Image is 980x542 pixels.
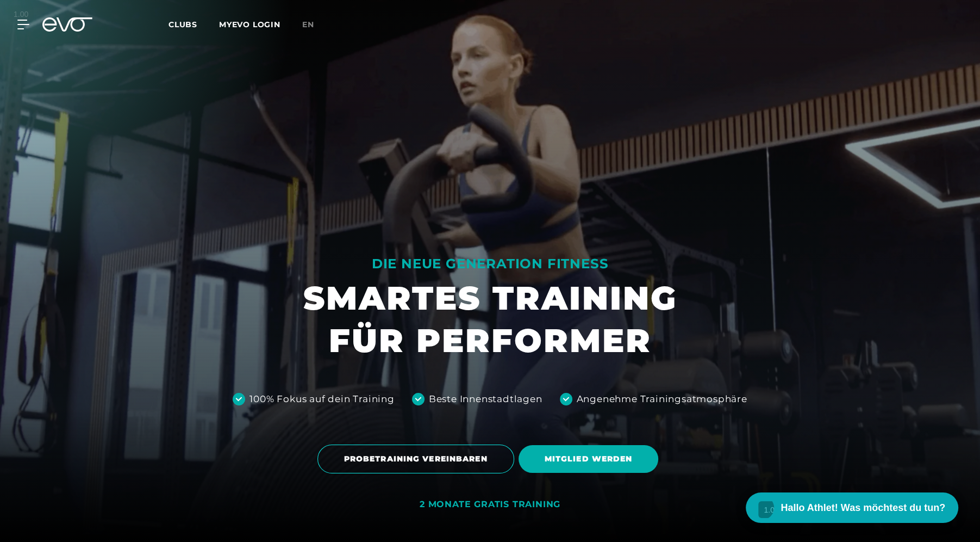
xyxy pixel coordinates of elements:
div: 100% Fokus auf dein Training [249,392,394,406]
a: PROBETRAINING VEREINBAREN [317,436,519,482]
h1: SMARTES TRAINING FÜR PERFORMER [303,277,677,362]
div: 2 MONATE GRATIS TRAINING [420,499,560,510]
a: Clubs [168,19,219,29]
div: Beste Innenstadtlagen [429,392,542,406]
a: MITGLIED WERDEN [519,437,663,481]
div: Angenehme Trainingsatmosphäre [577,392,747,406]
span: PROBETRAINING VEREINBAREN [344,453,488,465]
span: MITGLIED WERDEN [545,453,633,465]
span: Clubs [168,20,197,29]
span: Hallo Athlet! Was möchtest du tun? [781,501,945,515]
a: en [302,19,327,31]
a: MYEVO LOGIN [219,20,280,29]
div: DIE NEUE GENERATION FITNESS [303,255,677,273]
button: Hallo Athlet! Was möchtest du tun? [746,492,958,523]
span: en [302,20,314,29]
